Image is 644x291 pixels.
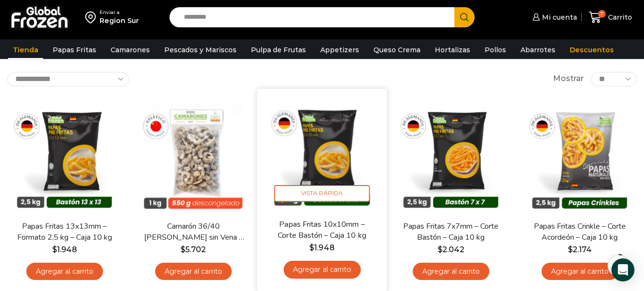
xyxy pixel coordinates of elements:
a: Papas Fritas Crinkle – Corte Acordeón – Caja 10 kg [528,221,631,243]
span: Vista Rápida [274,185,370,202]
a: Agregar al carrito: “Papas Fritas Crinkle - Corte Acordeón - Caja 10 kg” [542,263,618,280]
span: 7 [598,10,606,18]
a: Hortalizas [430,41,475,59]
a: Papas Fritas 10x10mm – Corte Bastón – Caja 10 kg [270,219,374,241]
a: Mi cuenta [530,8,577,27]
a: Appetizers [316,41,364,59]
bdi: 1.948 [309,243,334,252]
a: Pescados y Mariscos [159,41,241,59]
bdi: 2.174 [568,245,592,254]
a: Papas Fritas 7x7mm – Corte Bastón – Caja 10 kg [399,221,502,243]
a: Descuentos [565,41,619,59]
bdi: 2.042 [438,245,464,254]
a: Queso Crema [369,41,425,59]
bdi: 5.702 [181,245,206,254]
bdi: 1.948 [52,245,77,254]
a: Agregar al carrito: “Papas Fritas 10x10mm - Corte Bastón - Caja 10 kg” [283,261,361,279]
span: $ [181,245,185,254]
div: Open Intercom Messenger [611,258,634,281]
span: $ [309,243,314,252]
a: Tienda [8,41,43,59]
select: Pedido de la tienda [7,72,129,86]
a: Papas Fritas 13x13mm – Formato 2,5 kg – Caja 10 kg [13,221,116,243]
a: Camarón 36/40 [PERSON_NAME] sin Vena – Bronze – Caja 10 kg [142,221,245,243]
a: Agregar al carrito: “Papas Fritas 7x7mm - Corte Bastón - Caja 10 kg” [413,263,489,280]
span: Mostrar [553,73,584,84]
span: $ [52,245,57,254]
a: Agregar al carrito: “Papas Fritas 13x13mm - Formato 2,5 kg - Caja 10 kg” [26,263,103,280]
a: Pulpa de Frutas [246,41,311,59]
span: $ [438,245,442,254]
a: Abarrotes [516,41,560,59]
a: Papas Fritas [48,41,101,59]
a: Agregar al carrito: “Camarón 36/40 Crudo Pelado sin Vena - Bronze - Caja 10 kg” [155,263,232,280]
span: Mi cuenta [540,12,577,22]
span: Carrito [606,12,632,22]
button: Search button [454,7,475,27]
div: Region Sur [100,16,139,25]
span: $ [568,245,573,254]
a: Pollos [480,41,511,59]
a: Camarones [106,41,155,59]
a: 7 Carrito [587,6,634,29]
div: Enviar a [100,9,139,16]
img: address-field-icon.svg [85,9,100,25]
